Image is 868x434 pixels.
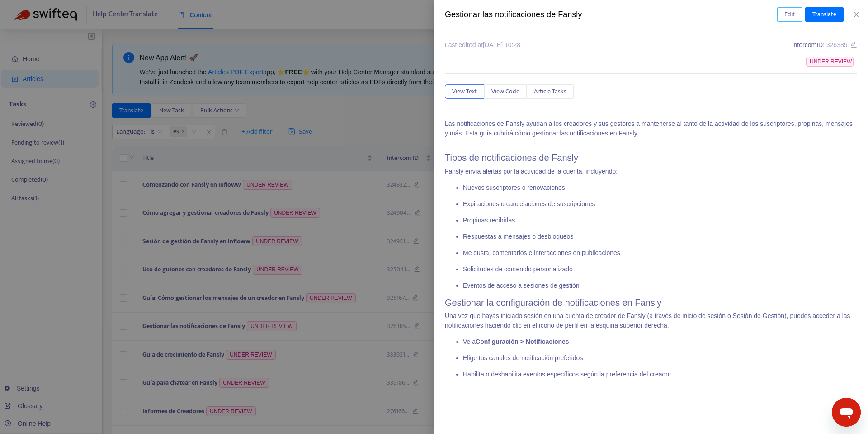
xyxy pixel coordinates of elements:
[812,10,836,19] span: Translate
[445,9,777,21] div: Gestionar las notificaciones de Fansly
[784,10,795,19] span: Edit
[850,10,863,19] button: Close
[463,281,857,290] p: Eventos de acceso a sesiones de gestión
[445,119,857,138] p: Las notificaciones de Fansly ayudan a los creadores y sus gestores a mantenerse al tanto de la ac...
[806,57,854,67] span: UNDER REVIEW
[463,183,857,193] p: Nuevos suscriptores o renovaciones
[853,11,860,18] span: close
[484,84,527,99] button: View Code
[445,152,857,163] h2: Tipos de notificaciones de Fansly
[445,40,520,50] div: Last edited at [DATE] 10:28
[826,41,848,48] span: 326385
[463,265,857,274] p: Solicitudes de contenido personalizado
[463,232,857,241] p: Respuestas a mensajes o desbloqueos
[463,353,857,363] p: Elige tus canales de notificación preferidos
[445,84,484,99] button: View Text
[463,248,857,258] p: Me gusta, comentarios e interacciones en publicaciones
[534,87,566,96] span: Article Tasks
[777,7,802,22] button: Edit
[445,311,857,330] p: Una vez que hayas iniciado sesión en una cuenta de creador de Fansly (a través de inicio de sesió...
[463,216,857,225] p: Propinas recibidas
[527,84,574,99] button: Article Tasks
[792,40,857,50] div: Intercom ID:
[445,167,857,176] p: Fansly envía alertas por la actividad de la cuenta, incluyendo:
[463,370,857,379] p: Habilita o deshabilita eventos específicos según la preferencia del creador
[476,338,569,345] b: Configuración > Notificaciones
[445,297,857,308] h2: Gestionar la configuración de notificaciones en Fansly
[463,337,857,347] p: Ve a
[463,199,857,209] p: Expiraciones o cancelaciones de suscripciones
[491,87,519,96] span: View Code
[805,7,844,22] button: Translate
[832,398,861,427] iframe: Button to launch messaging window
[452,87,477,96] span: View Text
